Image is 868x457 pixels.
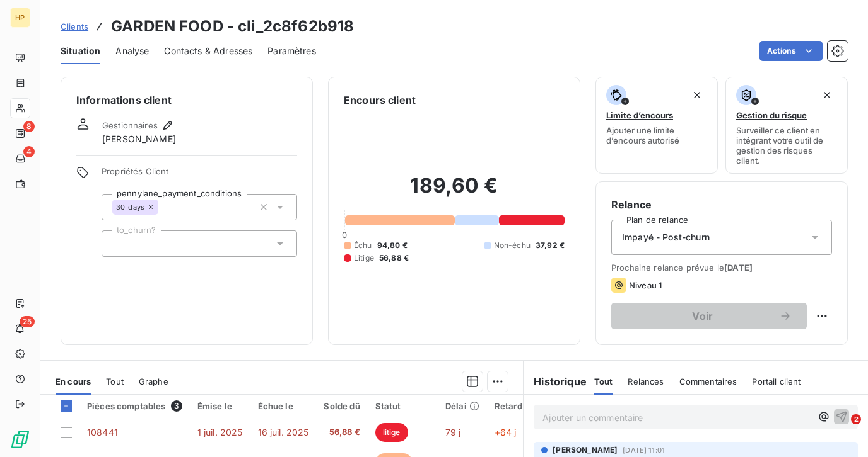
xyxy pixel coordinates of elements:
span: Limite d’encours [606,110,673,120]
span: 4 [23,146,35,157]
div: Délai [445,401,479,411]
span: 108441 [87,427,118,437]
span: litige [375,423,408,442]
input: Ajouter une valeur [158,201,168,213]
span: Clients [61,21,88,31]
span: 1 juil. 2025 [197,427,243,437]
span: Impayé - Post-churn [622,231,710,244]
div: Retard [495,401,535,411]
span: Ajouter une limite d’encours autorisé [606,125,707,145]
span: 79 j [445,427,461,437]
span: [DATE] 11:01 [623,446,665,454]
img: Logo LeanPay [10,429,30,449]
span: Propriétés Client [102,166,297,184]
span: Niveau 1 [629,280,662,290]
span: Commentaires [679,376,737,386]
span: Portail client [752,376,801,386]
span: 56,88 € [324,426,360,439]
span: Situation [61,45,100,57]
h6: Historique [524,374,587,389]
span: 94,80 € [377,240,408,251]
span: Tout [106,376,124,386]
h2: 189,60 € [344,173,565,211]
div: Émise le [197,401,243,411]
h6: Relance [611,197,832,212]
span: 16 juil. 2025 [258,427,309,437]
button: Limite d’encoursAjouter une limite d’encours autorisé [595,77,718,174]
span: 25 [20,316,35,327]
span: 3 [171,400,182,412]
input: Ajouter une valeur [112,238,122,249]
span: Voir [626,311,779,321]
span: Litige [354,252,374,264]
span: Analyse [115,45,149,57]
div: Pièces comptables [87,400,182,412]
span: Gestionnaires [102,120,158,130]
span: +64 j [495,427,517,437]
a: Clients [61,20,88,33]
span: Gestion du risque [736,110,807,120]
span: Non-échu [494,240,531,251]
span: 56,88 € [379,252,409,264]
span: 30_days [116,203,144,211]
h6: Encours client [344,93,416,108]
h3: GARDEN FOOD - cli_2c8f62b918 [111,15,354,38]
span: [DATE] [724,262,753,273]
iframe: Intercom live chat [825,414,855,444]
span: 2 [851,414,861,424]
span: 37,92 € [536,240,565,251]
div: Solde dû [324,401,360,411]
span: Graphe [139,376,168,386]
span: Échu [354,240,372,251]
span: [PERSON_NAME] [553,444,618,456]
span: Relances [628,376,664,386]
div: Statut [375,401,430,411]
span: Tout [594,376,613,386]
span: Surveiller ce client en intégrant votre outil de gestion des risques client. [736,125,837,166]
span: 0 [342,230,347,240]
h6: Informations client [76,93,297,108]
span: [PERSON_NAME] [102,133,176,145]
span: Paramètres [267,45,316,57]
span: En cours [56,376,91,386]
button: Gestion du risqueSurveiller ce client en intégrant votre outil de gestion des risques client. [725,77,848,174]
span: Prochaine relance prévue le [611,262,832,273]
button: Voir [611,303,807,329]
span: 8 [23,121,35,132]
button: Actions [759,41,823,61]
div: Échue le [258,401,309,411]
div: HP [10,8,30,28]
span: Contacts & Adresses [164,45,252,57]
